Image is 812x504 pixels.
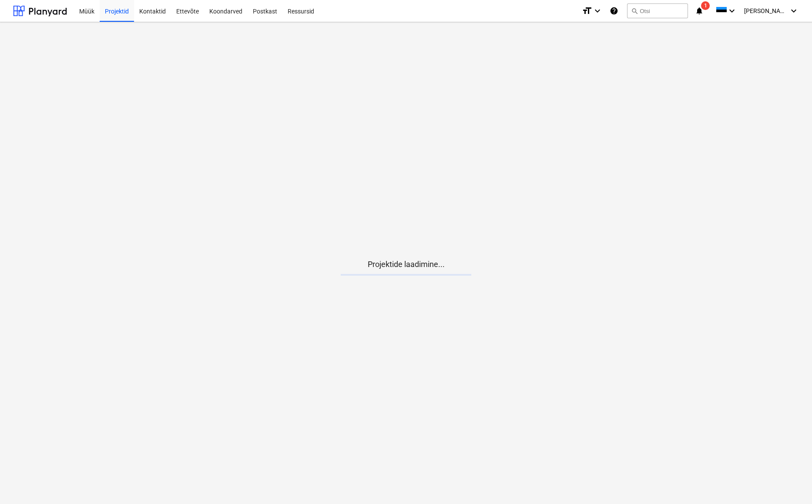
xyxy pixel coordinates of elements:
i: format_size [582,6,592,16]
button: Otsi [627,3,688,18]
i: Abikeskus [610,6,618,16]
i: keyboard_arrow_down [789,6,799,16]
p: Projektide laadimine... [341,259,471,270]
i: keyboard_arrow_down [592,6,603,16]
i: keyboard_arrow_down [727,6,737,16]
span: search [631,7,638,14]
span: 1 [701,1,710,10]
span: [PERSON_NAME][GEOGRAPHIC_DATA] [744,7,788,14]
i: notifications [695,6,704,16]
